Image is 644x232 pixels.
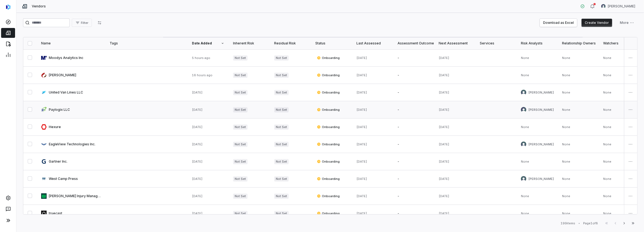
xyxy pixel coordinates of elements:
[356,142,367,146] span: [DATE]
[521,142,526,147] img: Chadd Myers avatar
[41,41,101,46] div: Name
[356,160,367,163] span: [DATE]
[356,125,367,129] span: [DATE]
[274,159,289,164] span: Not Set
[393,84,434,101] td: -
[529,108,554,112] span: [PERSON_NAME]
[192,194,203,198] span: [DATE]
[529,142,554,146] span: [PERSON_NAME]
[6,4,11,10] img: svg%3e
[439,211,449,215] span: [DATE]
[393,101,434,118] td: -
[439,125,449,129] span: [DATE]
[356,90,367,94] span: [DATE]
[233,159,248,164] span: Not Set
[274,107,289,112] span: Not Set
[274,41,307,46] div: Residual Risk
[521,107,526,112] img: Anita Ritter avatar
[233,176,248,182] span: Not Set
[192,125,203,129] span: [DATE]
[356,41,389,46] div: Last Assessed
[439,142,449,146] span: [DATE]
[274,73,289,78] span: Not Set
[192,90,203,94] span: [DATE]
[233,211,248,216] span: Not Set
[233,55,248,61] span: Not Set
[356,211,367,215] span: [DATE]
[529,177,554,181] span: [PERSON_NAME]
[274,176,289,182] span: Not Set
[356,108,367,112] span: [DATE]
[317,177,340,181] span: Onboarding
[233,73,248,78] span: Not Set
[581,19,612,27] button: Create Vendor
[439,108,449,112] span: [DATE]
[274,90,289,95] span: Not Set
[521,41,553,46] div: Risk Analysts
[32,4,46,9] span: Vendors
[317,125,340,129] span: Onboarding
[317,211,340,216] span: Onboarding
[439,56,449,60] span: [DATE]
[356,177,367,181] span: [DATE]
[393,118,434,136] td: -
[393,205,434,222] td: -
[583,221,598,225] div: Page 1 of 8
[356,56,367,60] span: [DATE]
[439,90,449,94] span: [DATE]
[393,49,434,67] td: -
[393,67,434,84] td: -
[274,142,289,147] span: Not Set
[317,56,340,60] span: Onboarding
[439,194,449,198] span: [DATE]
[192,211,203,215] span: [DATE]
[192,73,212,77] span: 16 hours ago
[521,90,526,95] img: Chadd Myers avatar
[439,73,449,77] span: [DATE]
[393,188,434,205] td: -
[317,73,340,77] span: Onboarding
[356,194,367,198] span: [DATE]
[578,221,580,225] div: •
[393,170,434,188] td: -
[274,125,289,130] span: Not Set
[439,177,449,181] span: [DATE]
[81,21,88,25] span: Filter
[617,19,637,27] button: More
[561,221,575,225] div: 199 items
[393,153,434,170] td: -
[192,56,210,60] span: 5 hours ago
[317,159,340,164] span: Onboarding
[608,4,635,9] span: [PERSON_NAME]
[439,160,449,163] span: [DATE]
[317,90,340,95] span: Onboarding
[72,19,92,27] button: Filter
[521,176,526,182] img: Brittany Durbin avatar
[315,41,348,46] div: Status
[601,4,606,9] img: Anita Ritter avatar
[439,41,471,46] div: Next Assessment
[233,194,248,199] span: Not Set
[192,142,203,146] span: [DATE]
[192,41,224,46] div: Date Added
[274,55,289,61] span: Not Set
[233,107,248,112] span: Not Set
[480,41,512,46] div: Services
[233,41,265,46] div: Inherent Risk
[233,142,248,147] span: Not Set
[192,108,203,112] span: [DATE]
[317,142,340,146] span: Onboarding
[274,194,289,199] span: Not Set
[192,160,203,163] span: [DATE]
[274,211,289,216] span: Not Set
[233,125,248,130] span: Not Set
[598,2,639,10] button: Anita Ritter avatar[PERSON_NAME]
[529,90,554,95] span: [PERSON_NAME]
[562,41,594,46] div: Relationship Owners
[317,107,340,112] span: Onboarding
[317,194,340,198] span: Onboarding
[356,73,367,77] span: [DATE]
[110,41,183,46] div: Tags
[398,41,430,46] div: Assessment Outcome
[233,90,248,95] span: Not Set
